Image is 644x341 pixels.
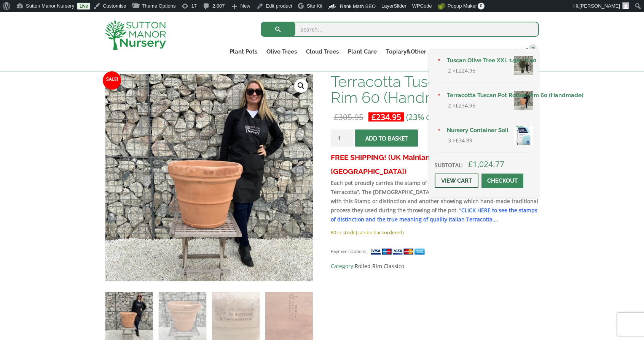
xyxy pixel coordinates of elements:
[331,248,368,254] small: Payment Options:
[514,126,533,145] img: Nursery Container Soil
[448,101,475,110] span: 2 ×
[159,292,206,339] img: Terracotta Tuscan Pot Rolled Rim 60 (Handmade) - Image 2
[442,90,533,101] a: Terracotta Tuscan Pot Rolled Rim 60 (Handmade)
[456,102,475,109] bdi: 234.95
[334,112,363,122] bdi: 305.95
[442,125,533,136] a: Nursery Container Soil
[331,74,539,106] h1: Terracotta Tuscan Pot Rolled Rim 60 (Handmade)
[579,3,620,9] span: [PERSON_NAME]
[331,150,539,178] h3: FREE SHIPPING! (UK Mainland & covering parts of [GEOGRAPHIC_DATA])
[77,3,90,9] a: Live
[262,46,301,57] a: Olive Trees
[448,66,475,75] span: 2 ×
[331,262,539,271] span: Category:
[343,46,381,57] a: Plant Care
[435,126,443,135] a: Remove Nursery Container Soil from basket
[105,292,153,339] img: Terracotta Tuscan Pot Rolled Rim 60 (Handmade)
[456,67,459,74] span: £
[442,55,533,66] a: Tuscan Olive Tree XXL 1.90 - 2.40
[371,112,401,122] bdi: 234.95
[331,207,537,223] a: CLICK HERE to see the stamps of distinction and the true meaning of quality Italian Terracotta
[468,159,504,169] bdi: 1,024.77
[435,161,463,169] strong: Subtotal:
[307,3,322,9] span: Site Kit
[212,292,260,339] img: Terracotta Tuscan Pot Rolled Rim 60 (Handmade) - Image 3
[478,3,485,9] span: 0
[448,136,472,145] span: 3 ×
[105,20,166,50] img: logo
[481,174,523,188] a: Checkout
[340,3,376,9] span: Rank Math SEO
[456,102,459,109] span: £
[261,22,539,37] input: Search...
[371,112,376,122] span: £
[514,91,533,110] img: Terracotta Tuscan Pot Rolled Rim 60 (Handmade)
[331,129,354,147] input: Product quantity
[103,71,121,90] span: Sale!
[355,129,418,147] button: Add to basket
[435,92,443,100] a: Remove Terracotta Tuscan Pot Rolled Rim 60 (Handmade) from basket
[331,179,538,223] strong: Each pot proudly carries the stamp of distinction “Maniero [PERSON_NAME] Terracotta”. The [DEMOGR...
[435,174,478,188] a: View cart
[456,137,459,144] span: £
[406,112,438,122] span: (23% off)
[355,262,404,270] a: Rolled Rim Classico
[431,46,457,57] a: About
[294,79,308,93] a: View full-screen image gallery
[529,44,537,52] span: 7
[520,46,539,57] a: 7
[301,46,343,57] a: Cloud Trees
[331,207,537,223] span: ….
[265,292,313,339] img: Terracotta Tuscan Pot Rolled Rim 60 (Handmade) - Image 4
[435,57,443,65] a: Remove Tuscan Olive Tree XXL 1.90 - 2.40 from basket
[456,137,472,144] bdi: 34.99
[381,46,431,57] a: Topiary&Other
[489,46,520,57] a: Contact
[468,159,473,169] span: £
[370,248,427,256] img: payment supported
[457,46,489,57] a: Delivery
[225,46,262,57] a: Plant Pots
[514,56,533,75] img: Tuscan Olive Tree XXL 1.90 - 2.40
[334,112,338,122] span: £
[331,228,539,237] p: 80 in stock (can be backordered)
[456,67,475,74] bdi: 224.95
